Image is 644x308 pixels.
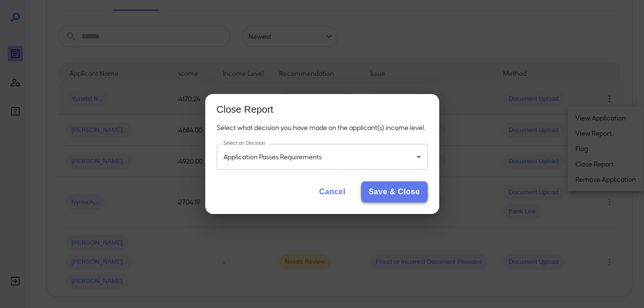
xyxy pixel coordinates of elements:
div: Application Passes Requirements [217,144,428,169]
button: Save & Close [361,181,428,202]
button: Cancel [311,181,353,202]
p: Select what decision you have made on the applicant(s) income level. [217,123,428,132]
label: Select an Decision [223,140,265,147]
h2: Close Report [205,94,439,123]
